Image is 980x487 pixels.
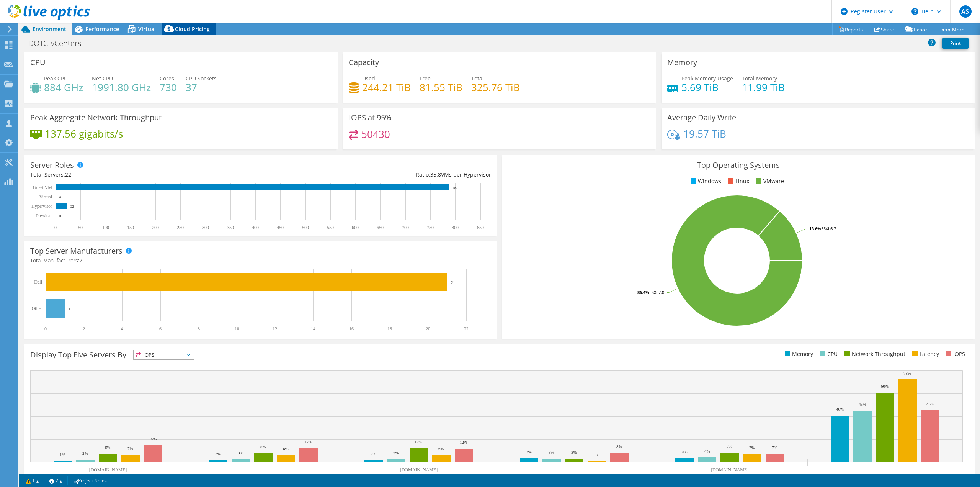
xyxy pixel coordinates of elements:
li: CPU [818,350,838,358]
text: 3% [526,449,532,454]
text: Virtual [39,194,52,200]
text: 15% [149,436,157,441]
a: Export [900,23,935,35]
li: Memory [783,350,813,358]
text: 700 [402,225,409,230]
a: Print [942,38,969,49]
text: 16 [349,326,354,331]
tspan: ESXi 7.0 [649,289,664,295]
li: VMware [754,177,784,185]
h3: CPU [30,58,46,67]
text: 850 [477,225,484,230]
text: 20 [426,326,430,331]
span: Peak CPU [44,75,68,82]
text: 18 [387,326,392,331]
span: Free [420,75,431,82]
text: 4% [704,449,710,453]
a: Project Notes [67,476,112,485]
text: 8% [260,444,266,449]
h4: 81.55 TiB [420,83,462,92]
text: 8% [616,444,622,449]
h3: Server Roles [30,161,74,169]
span: Peak Memory Usage [681,75,733,82]
h4: 884 GHz [44,83,83,92]
text: 1% [594,453,599,457]
text: 2% [82,451,88,456]
text: 2% [215,451,221,456]
text: 50 [78,225,83,230]
text: 6 [159,326,162,331]
h4: 5.69 TiB [681,83,733,92]
h4: Total Manufacturers: [30,256,491,265]
span: Total Memory [742,75,777,82]
tspan: ESXi 6.7 [821,226,836,231]
text: 1% [60,452,65,457]
h4: 19.57 TiB [683,130,726,138]
text: 4% [682,449,688,454]
span: Total [471,75,484,82]
span: Environment [33,25,66,33]
text: 40% [836,407,844,412]
h3: IOPS at 95% [349,113,392,122]
h3: Capacity [349,58,379,67]
a: Share [869,23,900,35]
text: 800 [452,225,459,230]
text: 750 [427,225,434,230]
text: 3% [393,451,399,455]
h4: 37 [186,83,217,92]
text: 22 [464,326,469,331]
h3: Memory [667,58,697,67]
text: 12% [415,439,422,444]
h3: Top Operating Systems [508,161,969,169]
text: 450 [277,225,284,230]
text: 45% [926,402,934,406]
a: More [935,23,970,35]
text: 6% [438,446,444,451]
text: 21 [451,280,455,285]
text: Dell [34,279,42,285]
text: 10 [235,326,239,331]
text: 73% [903,371,911,375]
text: 12% [304,439,312,444]
h1: DOTC_vCenters [25,39,93,48]
text: 8 [198,326,200,331]
text: 400 [252,225,259,230]
text: 60% [881,384,889,389]
text: 100 [102,225,109,230]
span: 2 [79,257,82,264]
span: Cloud Pricing [175,25,210,33]
text: 3% [549,450,554,454]
text: 200 [152,225,159,230]
span: 22 [65,171,71,178]
h4: 730 [160,83,177,92]
span: 35.8 [430,171,441,178]
span: Used [362,75,375,82]
text: Guest VM [33,185,52,190]
text: 2% [371,451,376,456]
text: 650 [377,225,384,230]
h4: 244.21 TiB [362,83,411,92]
h3: Average Daily Write [667,113,736,122]
text: 7% [772,445,777,450]
tspan: 13.6% [809,226,821,231]
h3: Peak Aggregate Network Throughput [30,113,162,122]
span: Net CPU [92,75,113,82]
li: Network Throughput [843,350,905,358]
text: 0 [54,225,57,230]
text: 8% [105,445,111,449]
a: 1 [21,476,44,485]
a: Reports [832,23,869,35]
text: 350 [227,225,234,230]
text: 3% [238,451,243,455]
h4: 137.56 gigabits/s [45,130,123,138]
text: 1 [69,307,71,311]
text: [DOMAIN_NAME] [89,467,127,472]
span: Cores [160,75,174,82]
text: 2 [83,326,85,331]
text: 14 [311,326,315,331]
text: 787 [452,186,458,190]
text: 12% [460,440,467,444]
text: 300 [202,225,209,230]
text: 3% [571,450,577,454]
text: 7% [749,445,755,450]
